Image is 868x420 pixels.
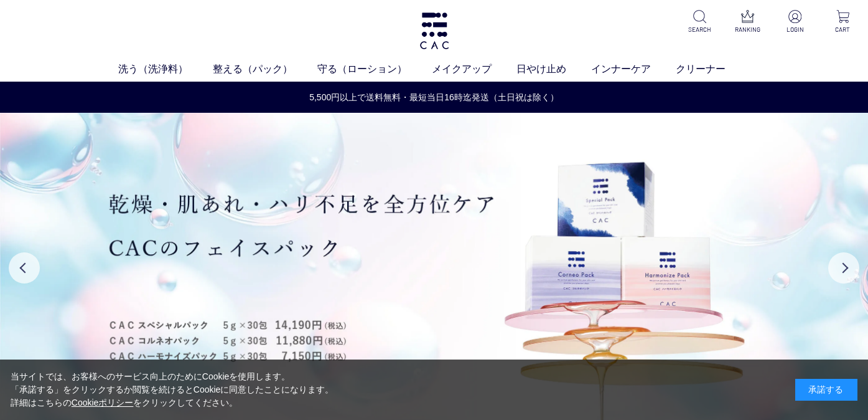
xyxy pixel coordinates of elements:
[676,62,750,77] a: クリーナー
[516,62,591,77] a: 日やけ止め
[118,62,213,77] a: 洗う（洗浄料）
[1,91,867,104] a: 5,500円以上で送料無料・最短当日16時迄発送（土日祝は除く）
[72,398,134,408] a: Cookieポリシー
[432,62,516,77] a: メイクアップ
[795,379,857,401] div: 承諾する
[828,10,858,34] a: CART
[780,10,810,34] a: LOGIN
[317,62,432,77] a: 守る（ローション）
[684,10,715,34] a: SEARCH
[780,25,810,34] p: LOGIN
[732,10,763,34] a: RANKING
[591,62,676,77] a: インナーケア
[684,25,715,34] p: SEARCH
[9,252,40,284] button: Previous
[418,12,450,49] img: logo
[213,62,317,77] a: 整える（パック）
[828,252,859,284] button: Next
[732,25,763,34] p: RANKING
[828,25,858,34] p: CART
[11,370,334,409] div: 当サイトでは、お客様へのサービス向上のためにCookieを使用します。 「承諾する」をクリックするか閲覧を続けるとCookieに同意したことになります。 詳細はこちらの をクリックしてください。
